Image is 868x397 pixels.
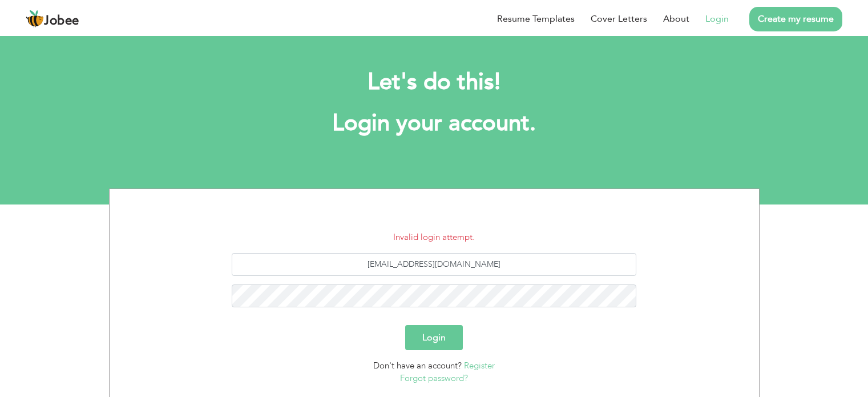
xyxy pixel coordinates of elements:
h2: Let's do this! [126,67,742,97]
a: Login [705,12,729,26]
a: Cover Letters [591,12,647,26]
span: Jobee [44,15,79,27]
a: Jobee [26,10,79,28]
input: Email [232,253,636,276]
a: About [663,12,689,26]
a: Resume Templates [497,12,575,26]
a: Forgot password? [400,372,468,384]
li: Invalid login attempt. [118,231,750,244]
button: Login [405,325,463,350]
a: Register [464,360,495,371]
h1: Login your account. [126,109,742,138]
img: jobee.io [26,10,44,28]
span: Don't have an account? [373,360,462,371]
a: Create my resume [749,7,842,31]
